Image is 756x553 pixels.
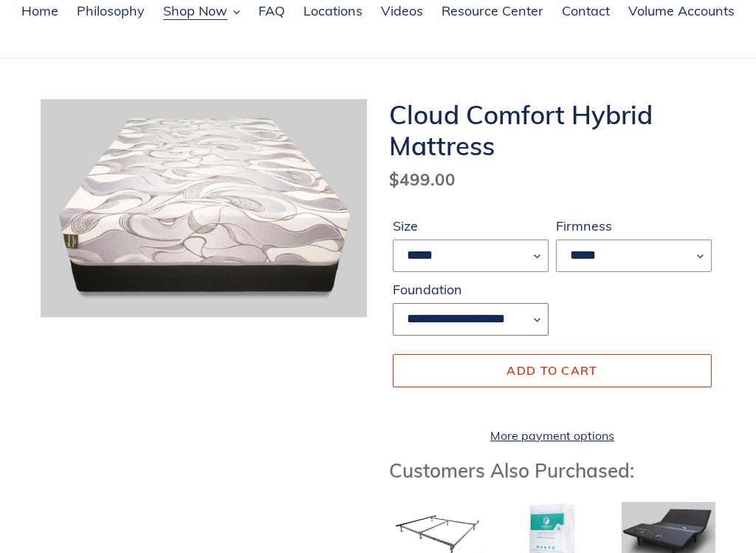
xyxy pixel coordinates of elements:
a: Locations [296,1,370,23]
span: Videos [381,2,423,20]
span: Philosophy [77,2,145,20]
a: Philosophy [69,1,152,23]
span: Home [21,2,58,20]
span: FAQ [258,2,285,20]
button: Shop Now [156,1,247,23]
label: Foundation [393,279,549,299]
h1: Cloud Comfort Hybrid Mattress [389,99,715,161]
a: Resource Center [434,1,551,23]
span: Add to cart [506,363,597,378]
span: Volume Accounts [628,2,735,20]
span: Resource Center [441,2,543,20]
span: Shop Now [163,2,227,20]
label: Firmness [556,216,712,236]
a: Contact [554,1,617,23]
a: Volume Accounts [621,1,742,23]
span: Contact [562,2,610,20]
span: Locations [303,2,362,20]
label: Size [393,216,549,236]
a: Home [14,1,66,23]
h3: Customers Also Purchased: [389,459,715,482]
button: Add to cart [393,354,712,387]
span: $499.00 [389,169,456,190]
a: Videos [374,1,430,23]
a: FAQ [251,1,292,23]
a: More payment options [393,427,712,444]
